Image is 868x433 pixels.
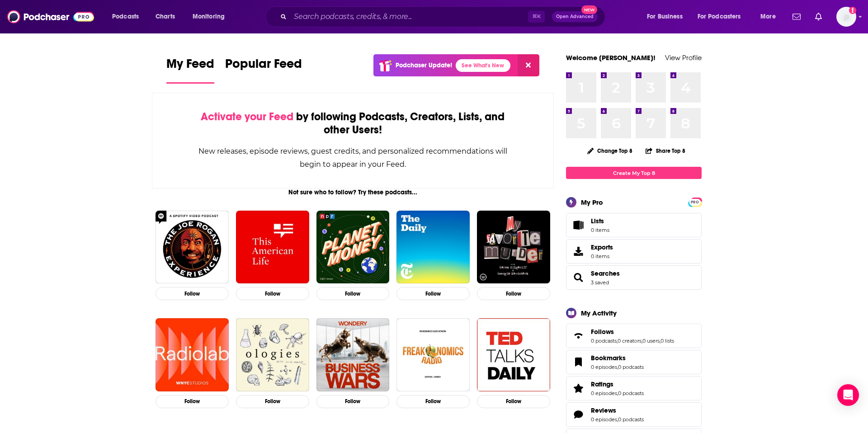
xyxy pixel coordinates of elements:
[225,56,302,84] a: Popular Feed
[581,198,603,207] div: My Pro
[156,287,229,300] button: Follow
[689,198,700,205] a: PRO
[689,199,700,206] span: PRO
[582,145,638,156] button: Change Top 8
[152,188,554,196] div: Not sure who to follow? Try these podcasts...
[456,59,510,72] a: See What's New
[591,416,617,423] a: 0 episodes
[316,211,390,284] img: Planet Money
[642,338,660,344] a: 0 users
[566,53,656,62] a: Welcome [PERSON_NAME]!
[789,9,804,24] a: Show notifications dropdown
[665,53,702,62] a: View Profile
[698,10,741,23] span: For Podcasters
[581,5,598,14] span: New
[849,7,856,14] svg: Add a profile image
[552,11,598,22] button: Open AdvancedNew
[591,406,616,414] span: Reviews
[569,408,587,421] a: Reviews
[150,9,180,24] a: Charts
[660,338,660,344] span: ,
[591,380,613,388] span: Ratings
[156,395,229,408] button: Follow
[617,338,618,344] span: ,
[569,219,587,231] span: Lists
[566,324,702,348] span: Follows
[316,287,390,300] button: Follow
[641,9,694,24] button: open menu
[569,271,587,284] a: Searches
[569,356,587,368] a: Bookmarks
[642,338,642,344] span: ,
[618,364,644,370] a: 0 podcasts
[477,287,550,300] button: Follow
[591,328,674,336] a: Follows
[591,338,617,344] a: 0 podcasts
[591,380,644,388] a: Ratings
[692,9,754,24] button: open menu
[591,227,609,233] span: 0 items
[236,395,309,408] button: Follow
[660,338,674,344] a: 0 lists
[591,406,644,414] a: Reviews
[236,287,309,300] button: Follow
[591,253,613,259] span: 0 items
[198,145,508,171] div: New releases, episode reviews, guest credits, and personalized recommendations will begin to appe...
[591,364,617,370] a: 0 episodes
[591,354,644,362] a: Bookmarks
[236,211,309,284] img: This American Life
[112,10,139,23] span: Podcasts
[396,318,470,391] a: Freakonomics Radio
[591,217,604,225] span: Lists
[7,8,94,25] img: Podchaser - Follow, Share and Rate Podcasts
[193,10,225,23] span: Monitoring
[556,14,594,19] span: Open Advanced
[201,110,293,123] span: Activate your Feed
[566,167,702,179] a: Create My Top 8
[274,6,614,27] div: Search podcasts, credits, & more...
[477,211,550,284] img: My Favorite Murder with Karen Kilgariff and Georgia Hardstark
[618,390,644,396] a: 0 podcasts
[566,265,702,290] span: Searches
[156,318,229,391] img: Radiolab
[186,9,236,24] button: open menu
[290,9,528,24] input: Search podcasts, credits, & more...
[837,384,859,406] div: Open Intercom Messenger
[396,211,470,284] img: The Daily
[396,395,470,408] button: Follow
[106,9,151,24] button: open menu
[156,211,229,284] img: The Joe Rogan Experience
[477,395,550,408] button: Follow
[617,416,618,423] span: ,
[569,382,587,395] a: Ratings
[566,213,702,237] a: Lists
[477,318,550,391] img: TED Talks Daily
[198,110,508,136] div: by following Podcasts, Creators, Lists, and other Users!
[618,416,644,423] a: 0 podcasts
[836,7,856,27] img: User Profile
[618,338,642,344] a: 0 creators
[316,318,390,391] a: Business Wars
[617,390,618,396] span: ,
[836,7,856,27] span: Logged in as christina_epic
[591,243,613,251] span: Exports
[569,329,587,342] a: Follows
[760,10,776,23] span: More
[236,318,309,391] img: Ologies with Alie Ward
[591,279,609,286] a: 3 saved
[156,10,175,23] span: Charts
[591,328,614,336] span: Follows
[166,56,214,77] span: My Feed
[591,269,620,278] span: Searches
[591,354,626,362] span: Bookmarks
[396,61,452,69] p: Podchaser Update!
[591,217,609,225] span: Lists
[528,11,545,23] span: ⌘ K
[566,350,702,374] span: Bookmarks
